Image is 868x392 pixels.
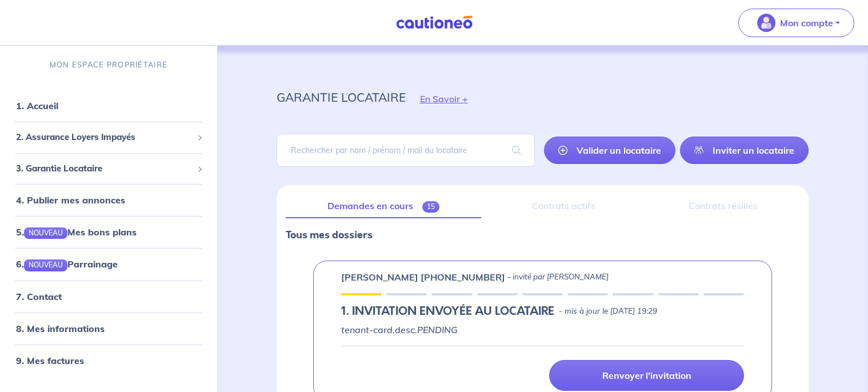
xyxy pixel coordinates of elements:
p: MON ESPACE PROPRIÉTAIRE [50,59,167,70]
div: 2. Assurance Loyers Impayés [5,126,213,149]
p: - mis à jour le [DATE] 19:29 [559,306,657,317]
a: Inviter un locataire [680,137,809,164]
div: 7. Contact [5,285,213,308]
p: [PERSON_NAME] [PHONE_NUMBER] [341,270,505,284]
a: 5.NOUVEAUMes bons plans [16,226,137,238]
a: 1. Accueil [16,100,58,111]
a: Demandes en cours15 [286,194,481,218]
button: En Savoir + [406,82,482,115]
img: illu_account_valid_menu.svg [757,14,775,32]
span: 15 [422,201,439,213]
a: 9. Mes factures [16,355,84,366]
span: search [498,134,535,166]
div: 9. Mes factures [5,349,213,372]
img: Cautioneo [391,15,477,30]
p: Renvoyer l'invitation [602,370,691,381]
a: 8. Mes informations [16,323,105,334]
a: 4. Publier mes annonces [16,194,125,206]
span: 2. Assurance Loyers Impayés [16,131,193,144]
a: Valider un locataire [544,137,675,164]
a: 6.NOUVEAUParrainage [16,258,118,270]
div: 6.NOUVEAUParrainage [5,253,213,275]
p: garantie locataire [277,87,406,107]
a: 7. Contact [16,291,62,302]
div: 5.NOUVEAUMes bons plans [5,221,213,243]
button: illu_account_valid_menu.svgMon compte [738,9,854,37]
p: - invité par [PERSON_NAME] [507,271,609,283]
h5: 1.︎ INVITATION ENVOYÉE AU LOCATAIRE [341,305,554,318]
input: Rechercher par nom / prénom / mail du locataire [277,134,535,167]
div: 4. Publier mes annonces [5,189,213,211]
p: tenant-card.desc.PENDING [341,323,744,337]
p: Mon compte [780,16,833,30]
div: 1. Accueil [5,94,213,117]
div: state: PENDING, Context: IN-LANDLORD [341,305,744,318]
a: Renvoyer l'invitation [549,360,744,391]
div: 3. Garantie Locataire [5,158,213,180]
div: 8. Mes informations [5,317,213,340]
span: 3. Garantie Locataire [16,162,193,175]
p: Tous mes dossiers [286,227,799,242]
